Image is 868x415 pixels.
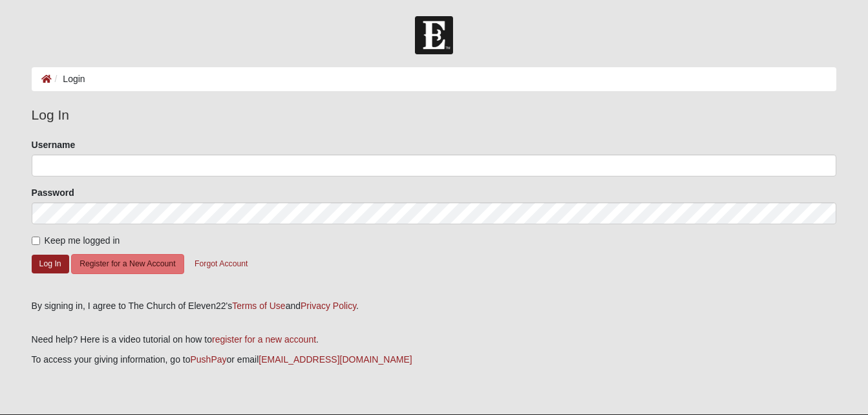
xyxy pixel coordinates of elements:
[32,105,837,125] legend: Log In
[259,354,412,365] a: [EMAIL_ADDRESS][DOMAIN_NAME]
[32,138,76,151] label: Username
[232,301,285,311] a: Terms of Use
[415,16,453,54] img: Church of Eleven22 Logo
[32,353,837,367] p: To access your giving information, go to or email
[32,333,837,346] p: Need help? Here is a video tutorial on how to .
[45,235,120,246] span: Keep me logged in
[32,186,74,199] label: Password
[190,354,226,365] a: PushPay
[301,301,356,311] a: Privacy Policy
[71,254,184,274] button: Register for a New Account
[212,334,316,345] a: register for a new account
[186,254,256,274] button: Forgot Account
[32,255,69,273] button: Log In
[32,237,40,245] input: Keep me logged in
[32,299,837,313] div: By signing in, I agree to The Church of Eleven22's and .
[52,72,85,86] li: Login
